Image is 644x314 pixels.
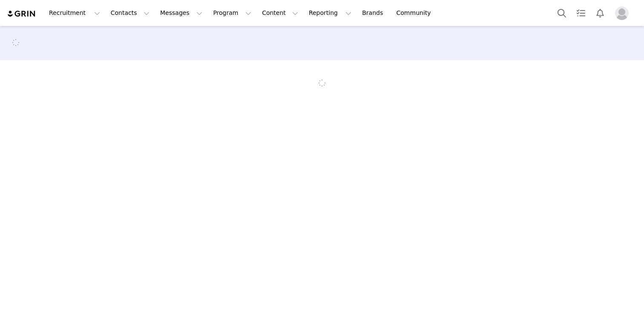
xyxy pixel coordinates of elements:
button: Profile [610,6,637,20]
button: Content [257,3,303,23]
img: placeholder-profile.jpg [615,6,629,20]
button: Search [552,3,571,23]
a: Community [391,3,440,23]
button: Contacts [106,3,155,23]
img: grin logo [7,10,37,18]
a: Brands [357,3,391,23]
button: Notifications [591,3,609,23]
button: Messages [155,3,207,23]
button: Reporting [304,3,356,23]
button: Program [208,3,256,23]
button: Recruitment [44,3,105,23]
a: Tasks [572,3,590,23]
